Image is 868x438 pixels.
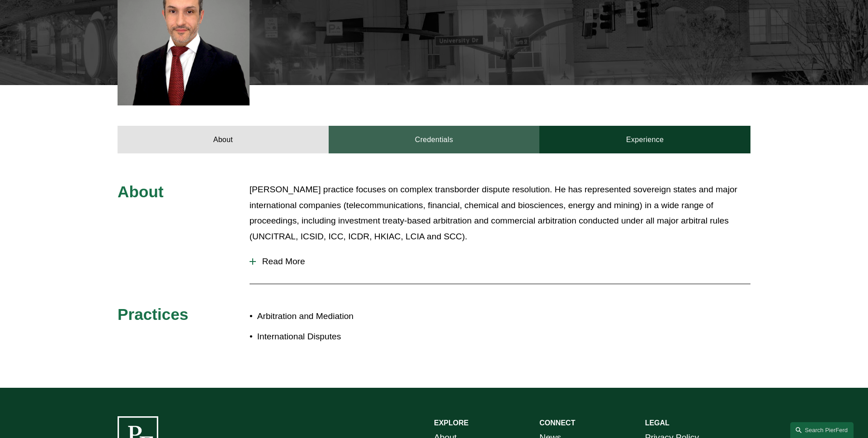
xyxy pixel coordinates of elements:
[250,250,750,273] button: Read More
[250,182,750,244] p: [PERSON_NAME] practice focuses on complex transborder dispute resolution. He has represented sove...
[434,419,468,427] strong: EXPLORE
[118,126,329,153] a: About
[118,183,164,200] span: About
[257,329,434,345] p: International Disputes
[645,419,670,427] strong: LEGAL
[790,422,854,438] a: Search this site
[257,309,434,324] p: Arbitration and Mediation
[539,419,575,427] strong: CONNECT
[539,126,750,153] a: Experience
[329,126,540,153] a: Credentials
[256,257,750,267] span: Read More
[118,305,189,323] span: Practices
